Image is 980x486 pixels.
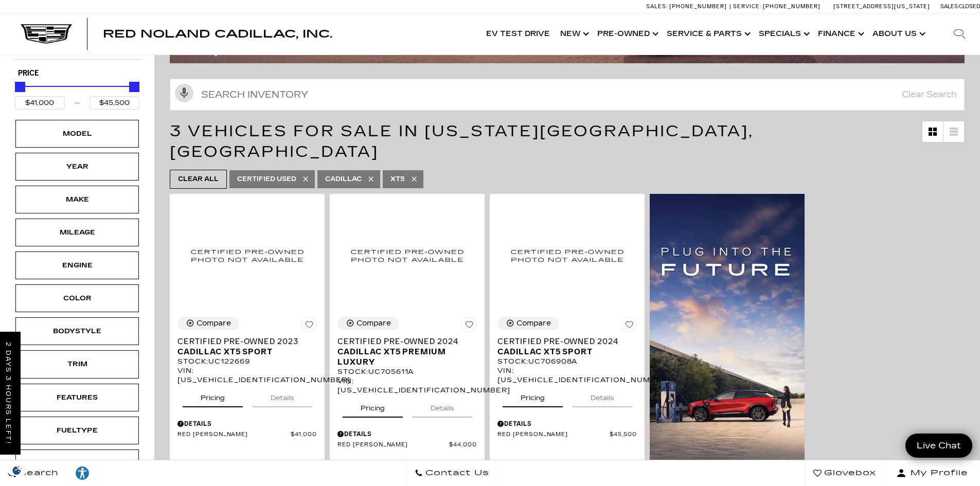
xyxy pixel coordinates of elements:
img: 2024 Cadillac XT5 Sport [497,202,637,309]
a: Certified Pre-Owned 2023Cadillac XT5 Sport [177,336,317,357]
img: Opt-Out Icon [5,465,29,476]
a: Sales: [PHONE_NUMBER] [646,4,729,9]
a: Red [PERSON_NAME] $44,000 [337,441,477,449]
button: details tab [573,385,632,407]
a: Glovebox [805,460,884,486]
a: [STREET_ADDRESS][US_STATE] [833,3,930,10]
div: VIN: [US_VEHICLE_IDENTIFICATION_NUMBER] [497,366,637,385]
img: Cadillac Dark Logo with Cadillac White Text [21,24,72,44]
a: Specials [754,13,813,55]
div: MakeMake [15,186,139,213]
span: Certified Pre-Owned 2024 [497,336,629,347]
span: Search [16,466,59,480]
span: $45,500 [610,431,637,439]
div: Trim [51,358,103,370]
button: Save Vehicle [461,317,477,336]
button: Save Vehicle [621,317,637,336]
div: Stock : UC706908A [497,357,637,366]
span: Red [PERSON_NAME] [497,431,610,439]
button: pricing tab [183,385,243,407]
span: $44,000 [449,441,477,449]
div: FeaturesFeatures [15,384,139,411]
a: Pre-Owned [592,13,662,55]
div: Color [51,293,103,304]
div: VIN: [US_VEHICLE_IDENTIFICATION_NUMBER] [177,366,317,385]
a: Contact Us [406,460,497,486]
img: 2024 Cadillac XT5 Premium Luxury [337,202,477,309]
a: Grid View [922,121,943,142]
a: Red Noland Cadillac, Inc. [103,29,332,39]
div: Make [51,194,103,205]
span: Sales: [646,3,668,10]
div: Features [51,392,103,403]
span: Cadillac XT5 Premium Luxury [337,347,469,367]
a: Certified Pre-Owned 2024Cadillac XT5 Premium Luxury [337,336,477,367]
div: TransmissionTransmission [15,449,139,477]
span: Contact Us [423,466,489,480]
a: Service: [PHONE_NUMBER] [729,4,823,9]
div: Compare [357,319,391,328]
div: Price [15,78,139,110]
span: Red [PERSON_NAME] [337,441,449,449]
div: Transmission [51,458,103,469]
div: Pricing Details - Certified Pre-Owned 2023 Cadillac XT5 Sport [177,419,317,428]
span: Service: [733,3,761,10]
div: Compare [197,319,231,328]
input: Minimum [15,96,65,110]
span: 3 Vehicles for Sale in [US_STATE][GEOGRAPHIC_DATA], [GEOGRAPHIC_DATA] [170,122,754,161]
a: EV Test Drive [481,13,555,55]
div: TrimTrim [15,350,139,378]
span: Clear All [178,173,219,186]
div: Bodystyle [51,326,103,337]
div: Minimum Price [15,82,25,92]
a: Service & Parts [662,13,754,55]
button: Compare Vehicle [497,317,559,330]
div: MileageMileage [15,219,139,246]
button: details tab [253,385,312,407]
button: Compare Vehicle [177,317,239,330]
span: Cadillac XT5 Sport [497,347,629,357]
span: Glovebox [822,466,876,480]
div: ModelModel [15,120,139,148]
div: Pricing Details - Certified Pre-Owned 2024 Cadillac XT5 Premium Luxury [337,429,477,439]
span: Closed [959,3,980,10]
div: Search [939,13,980,55]
div: Stock : UC705611A [337,367,477,376]
span: [PHONE_NUMBER] [669,3,727,10]
button: Open user profile menu [884,460,980,486]
a: About Us [867,13,929,55]
span: My Profile [906,466,968,480]
button: Compare Vehicle [337,317,399,330]
img: 2023 Cadillac XT5 Sport [177,202,317,309]
section: Click to Open Cookie Consent Modal [5,465,29,476]
span: Cadillac [325,173,362,186]
input: Search Inventory [170,79,965,111]
span: Red [PERSON_NAME] [177,431,291,439]
div: Year [51,161,103,172]
div: YearYear [15,153,139,181]
div: Pricing Details - Certified Pre-Owned 2024 Cadillac XT5 Sport [497,419,637,428]
h5: Price [18,69,136,78]
button: details tab [413,395,472,418]
div: Model [51,128,103,139]
span: Certified Pre-Owned 2024 [337,336,469,347]
div: Maximum Price [129,82,139,92]
a: Live Chat [905,434,972,458]
a: Certified Pre-Owned 2024Cadillac XT5 Sport [497,336,637,357]
a: Red [PERSON_NAME] $41,000 [177,431,317,439]
div: Stock : UC122669 [177,357,317,366]
span: Certified Used [237,173,296,186]
a: Finance [813,13,867,55]
input: Maximum [90,96,139,110]
div: Fueltype [51,425,103,436]
span: Cadillac XT5 Sport [177,347,309,357]
div: BodystyleBodystyle [15,317,139,345]
svg: Click to toggle on voice search [175,84,193,102]
div: Engine [51,260,103,271]
span: $41,000 [291,431,317,439]
div: VIN: [US_VEHICLE_IDENTIFICATION_NUMBER] [337,376,477,395]
a: Red [PERSON_NAME] $45,500 [497,431,637,439]
button: pricing tab [343,395,403,418]
button: pricing tab [503,385,563,407]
